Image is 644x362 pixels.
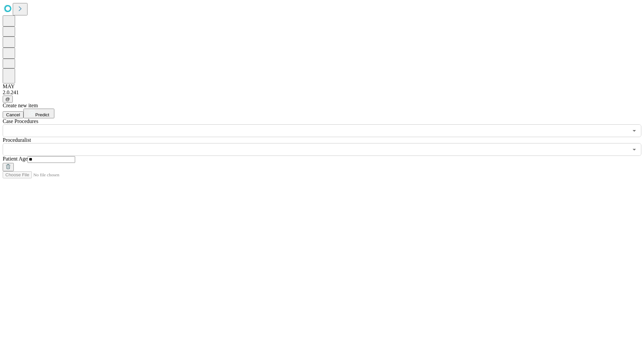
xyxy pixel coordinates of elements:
div: MAY [3,83,641,89]
span: Scheduled Procedure [3,118,38,124]
span: @ [5,97,10,102]
span: Predict [35,112,49,117]
button: Open [630,126,639,135]
span: Create new item [3,103,38,108]
button: Open [630,145,639,154]
span: Patient Age [3,156,28,162]
div: 2.0.241 [3,89,641,96]
button: Predict [23,109,54,118]
span: Cancel [6,112,20,117]
button: Cancel [3,111,23,118]
span: Proceduralist [3,137,31,143]
button: @ [3,96,13,103]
